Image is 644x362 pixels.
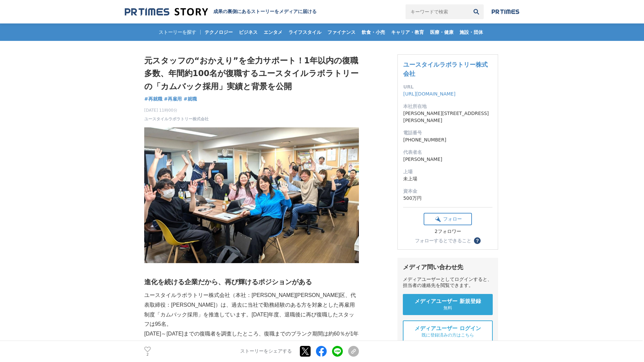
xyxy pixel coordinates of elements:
a: ユースタイルラボラトリー株式会社 [144,116,209,122]
span: 既に登録済みの方はこちら [422,332,474,338]
span: 無料 [443,305,452,311]
span: #再就職 [144,96,162,102]
div: フォローするとできること [415,238,471,243]
span: メディアユーザー 新規登録 [415,298,481,305]
a: ユースタイルラボラトリー株式会社 [403,61,488,77]
p: [DATE]～[DATE]までの復職者を調査したところ、復職までのブランク期間は約60％が1年以内でした。 [144,329,359,349]
span: ファイナンス [325,29,358,35]
span: ？ [475,238,480,243]
span: キャリア・教育 [388,29,427,35]
dd: 500万円 [403,195,492,202]
span: ビジネス [236,29,260,35]
a: メディアユーザー 新規登録 無料 [403,294,493,315]
span: 医療・健康 [427,29,456,35]
a: キャリア・教育 [388,23,427,41]
a: 施設・団体 [457,23,486,41]
dd: [PERSON_NAME] [403,156,492,163]
span: [DATE] 11時00分 [144,107,209,113]
button: 検索 [469,4,484,19]
span: ライフスタイル [286,29,324,35]
span: メディアユーザー ログイン [415,325,481,332]
p: ユースタイルラボラトリー株式会社（本社：[PERSON_NAME][PERSON_NAME]区、代表取締役：[PERSON_NAME]）は、過去に当社で勤務経験のある方を対象とした再雇用制度「カ... [144,291,359,329]
h2: 成果の裏側にあるストーリーをメディアに届ける [213,9,317,15]
p: ストーリーをシェアする [240,349,292,355]
img: 成果の裏側にあるストーリーをメディアに届ける [125,7,208,16]
img: thumbnail_5e65eb70-7254-11f0-ad75-a15d8acbbc29.jpg [144,127,359,263]
span: 施設・団体 [457,29,486,35]
div: メディア問い合わせ先 [403,263,493,271]
p: 2 [144,353,151,356]
a: #再雇用 [164,96,182,103]
dt: URL [403,83,492,90]
a: ライフスタイル [286,23,324,41]
span: テクノロジー [202,29,235,35]
dt: 電話番号 [403,129,492,136]
span: 飲食・小売 [359,29,388,35]
a: エンタメ [261,23,285,41]
button: ？ [474,237,481,244]
span: #再雇用 [164,96,182,102]
a: #再就職 [144,96,162,103]
dd: [PERSON_NAME][STREET_ADDRESS][PERSON_NAME] [403,110,492,124]
button: フォロー [424,213,472,225]
dd: 未上場 [403,175,492,182]
span: エンタメ [261,29,285,35]
div: 2フォロワー [424,229,472,235]
h1: 元スタッフの“おかえり”を全力サポート！1年以内の復職多数、年間約100名が復職するユースタイルラボラトリーの「カムバック採用」実績と背景を公開 [144,54,359,93]
dd: [PHONE_NUMBER] [403,136,492,143]
h2: 進化を続ける企業だから、再び輝けるポジションがある [144,277,359,287]
div: メディアユーザーとしてログインすると、担当者の連絡先を閲覧できます。 [403,277,493,289]
a: #就職 [183,96,197,103]
img: prtimes [492,9,519,14]
a: 医療・健康 [427,23,456,41]
dt: 代表者名 [403,149,492,156]
input: キーワードで検索 [406,4,469,19]
dt: 本社所在地 [403,103,492,110]
a: テクノロジー [202,23,235,41]
dt: 上場 [403,168,492,175]
dt: 資本金 [403,188,492,195]
span: #就職 [183,96,197,102]
a: 成果の裏側にあるストーリーをメディアに届ける 成果の裏側にあるストーリーをメディアに届ける [125,7,317,16]
a: ビジネス [236,23,260,41]
a: 飲食・小売 [359,23,388,41]
a: メディアユーザー ログイン 既に登録済みの方はこちら [403,320,493,343]
a: ファイナンス [325,23,358,41]
a: [URL][DOMAIN_NAME] [403,91,455,97]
